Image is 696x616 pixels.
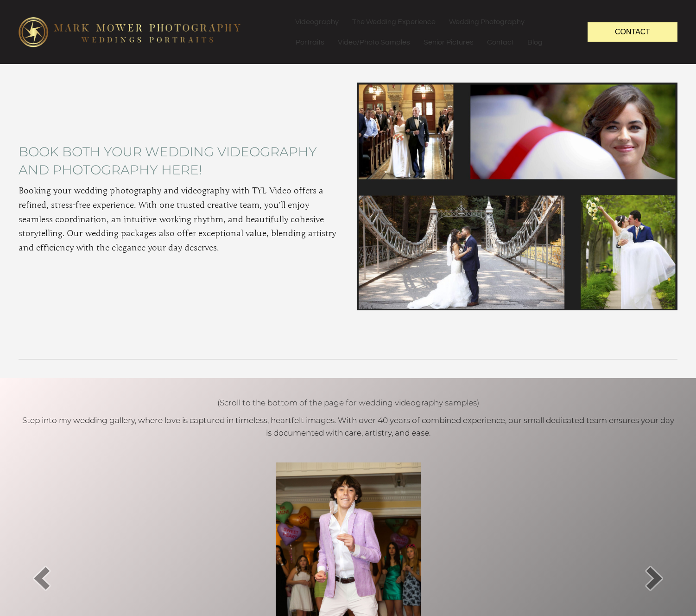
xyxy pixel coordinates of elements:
a: Video/Photo Samples [331,32,417,52]
a: Senior Pictures [417,32,480,52]
img: wedding photographs from around Pittsburgh [357,83,677,310]
a: Portraits [289,32,331,52]
a: The Wedding Experience [346,12,442,32]
span: (Scroll to the bottom of the page for wedding videography samples) [217,398,479,407]
span: Book both your wedding videography and photography here! [19,143,339,179]
a: Contact [588,22,677,41]
span: Contact [615,28,650,36]
a: next [631,565,677,591]
a: prev [19,565,65,591]
nav: Menu [289,12,569,52]
p: Booking your wedding photography and videography with TYL Video offers a refined, stress-free exp... [19,184,339,255]
a: Contact [481,32,520,52]
a: Videography [289,12,345,32]
p: Step into my wedding gallery, where love is captured in timeless, heartfelt images. With over 40 ... [19,414,677,439]
a: Wedding Photography [443,12,531,32]
img: logo-edit1 [19,17,241,47]
a: Blog [521,32,549,52]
